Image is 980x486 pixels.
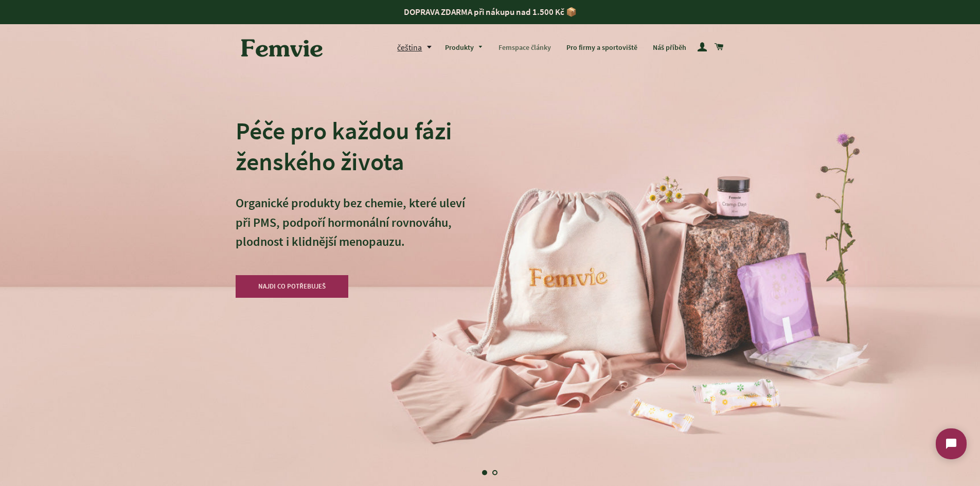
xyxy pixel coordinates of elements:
[480,467,490,478] a: Posun 1, aktuální
[229,460,255,486] button: Předchozí snímek
[645,34,694,61] a: Náš příběh
[437,34,491,61] a: Produkty
[236,32,328,64] img: Femvie
[491,34,559,61] a: Femspace články
[397,41,437,55] button: čeština
[722,460,748,486] button: Další snímek
[927,420,975,468] iframe: Tidio Chat
[236,115,465,177] h2: Péče pro každou fázi ženského života
[490,467,501,478] a: Načíst snímek 2
[559,34,645,61] a: Pro firmy a sportoviště
[236,193,465,271] p: Organické produkty bez chemie, které uleví při PMS, podpoří hormonální rovnováhu, plodnost i klid...
[236,275,349,298] a: NAJDI CO POTŘEBUJEŠ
